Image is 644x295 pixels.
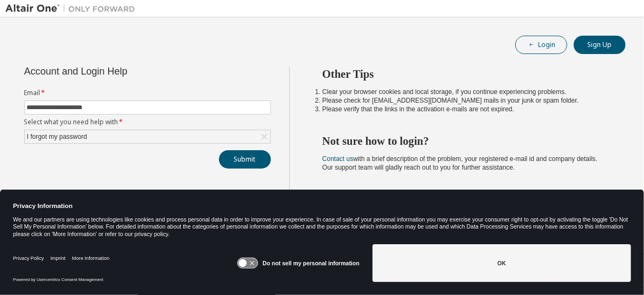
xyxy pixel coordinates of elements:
[322,105,606,113] li: Please verify that the links in the activation e-mails are not expired.
[322,155,353,163] a: Contact us
[24,67,222,76] div: Account and Login Help
[322,134,606,148] h2: Not sure how to login?
[322,88,606,96] li: Clear your browser cookies and local storage, if you continue experiencing problems.
[322,155,597,171] span: with a brief description of the problem, your registered e-mail id and company details. Our suppo...
[25,131,89,143] div: I forgot my password
[24,118,271,126] label: Select what you need help with
[5,3,141,14] img: Altair One
[322,67,606,81] h2: Other Tips
[24,89,271,97] label: Email
[25,130,270,143] div: I forgot my password
[515,36,567,54] button: Login
[322,96,606,105] li: Please check for [EMAIL_ADDRESS][DOMAIN_NAME] mails in your junk or spam folder.
[574,36,626,54] button: Sign Up
[219,150,271,169] button: Submit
